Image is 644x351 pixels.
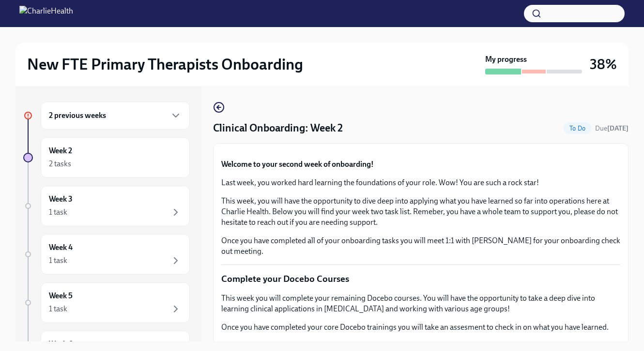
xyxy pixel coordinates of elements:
[595,124,629,133] span: October 11th, 2025 10:00
[221,235,620,257] p: Once you have completed all of your onboarding tasks you will meet 1:1 with [PERSON_NAME] for you...
[41,102,190,130] div: 2 previous weeks
[49,304,67,314] div: 1 task
[221,196,620,228] p: This week, you will have the opportunity to dive deep into applying what you have learned so far ...
[23,186,190,226] a: Week 31 task
[221,322,620,333] p: Once you have completed your core Docebo trainings you will take an assesment to check in on what...
[19,6,73,21] img: CharlieHealth
[23,137,190,178] a: Week 22 tasks
[590,56,617,73] h3: 38%
[564,125,591,132] span: To Do
[221,177,620,188] p: Last week, you worked hard learning the foundations of your role. Wow! You are such a rock star!
[49,159,71,169] div: 2 tasks
[49,194,73,205] h6: Week 3
[221,160,374,169] strong: Welcome to your second week of onboarding!
[49,255,67,266] div: 1 task
[27,55,303,74] h2: New FTE Primary Therapists Onboarding
[49,242,73,253] h6: Week 4
[49,291,73,301] h6: Week 5
[607,124,629,132] strong: [DATE]
[221,293,620,314] p: This week you will complete your remaining Docebo courses. You will have the opportunity to take ...
[23,234,190,275] a: Week 41 task
[485,54,527,65] strong: My progress
[595,124,629,132] span: Due
[49,110,106,121] h6: 2 previous weeks
[49,207,67,218] div: 1 task
[49,146,72,156] h6: Week 2
[23,282,190,323] a: Week 51 task
[213,121,343,135] h4: Clinical Onboarding: Week 2
[221,273,620,285] p: Complete your Docebo Courses
[49,339,73,350] h6: Week 6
